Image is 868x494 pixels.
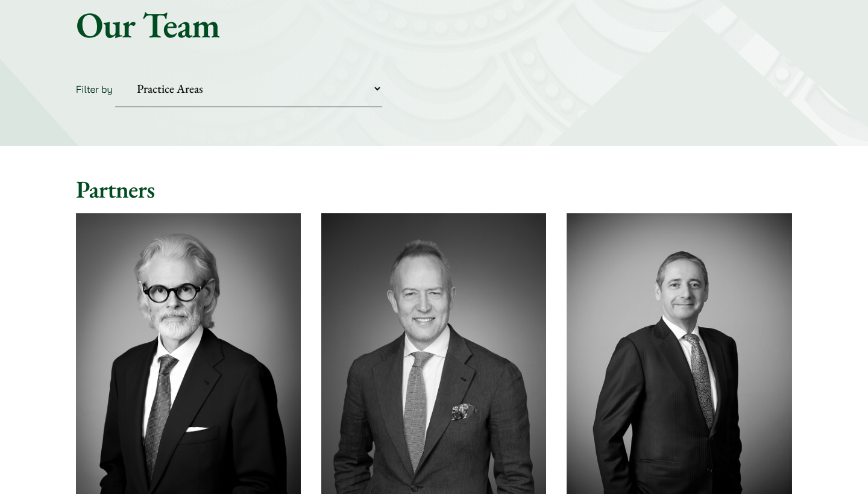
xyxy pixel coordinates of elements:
[76,175,792,204] h2: Partners
[76,83,113,95] label: Filter by
[76,3,792,46] h1: Our Team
